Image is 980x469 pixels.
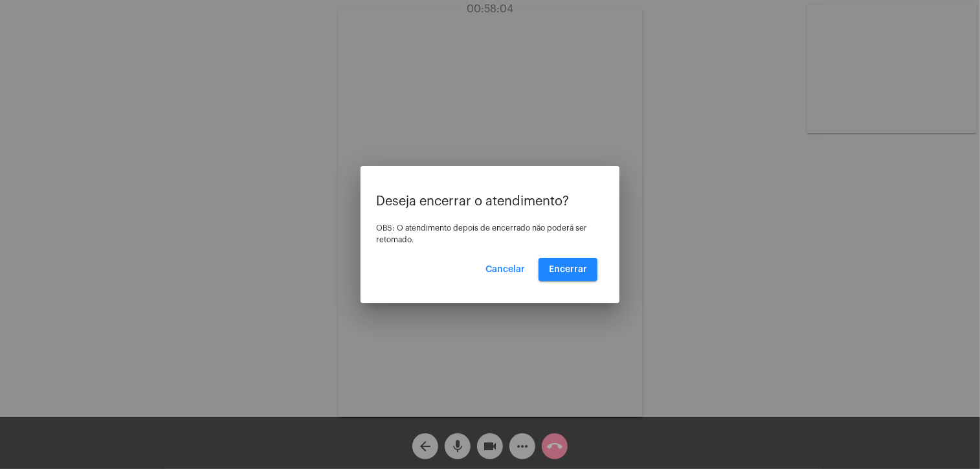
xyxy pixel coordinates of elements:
[376,194,604,209] p: Deseja encerrar o atendimento?
[539,258,597,281] button: Encerrar
[485,265,525,274] span: Cancelar
[376,224,587,244] span: OBS: O atendimento depois de encerrado não poderá ser retomado.
[475,258,535,281] button: Cancelar
[549,265,587,274] span: Encerrar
